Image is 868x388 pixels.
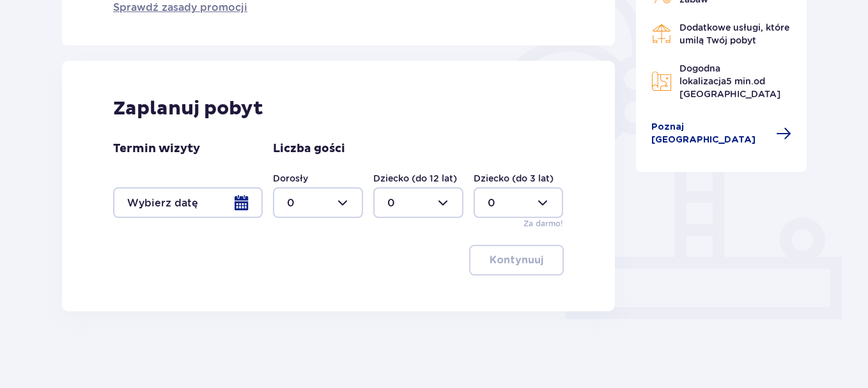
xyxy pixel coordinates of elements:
span: Dodatkowe usługi, które umilą Twój pobyt [679,22,789,45]
p: Termin wizyty [113,141,200,157]
p: Zaplanuj pobyt [113,97,263,121]
button: Kontynuuj [469,245,564,275]
span: Poznaj [GEOGRAPHIC_DATA] [651,121,769,146]
label: Dziecko (do 3 lat) [474,172,554,185]
p: Kontynuuj [490,253,543,267]
label: Dorosły [273,172,308,185]
img: Map Icon [651,71,672,91]
span: Dogodna lokalizacja od [GEOGRAPHIC_DATA] [679,63,780,99]
a: Poznaj [GEOGRAPHIC_DATA] [651,121,792,146]
img: Restaurant Icon [651,24,672,44]
span: 5 min. [726,76,754,86]
p: Za darmo! [523,218,563,229]
a: Sprawdź zasady promocji [113,1,247,15]
p: Liczba gości [273,141,345,157]
label: Dziecko (do 12 lat) [373,172,457,185]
